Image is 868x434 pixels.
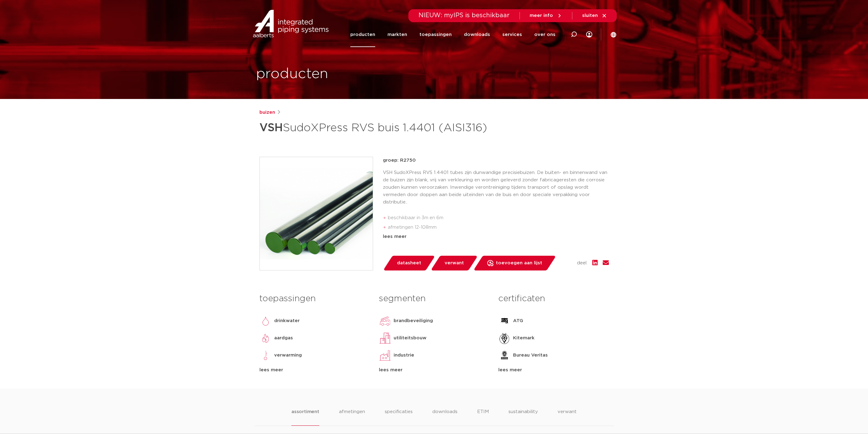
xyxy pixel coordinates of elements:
[445,258,464,268] span: verwant
[259,315,272,327] img: drinkwater
[259,122,283,133] strong: VSH
[260,157,373,270] img: Product Image for VSH SudoXPress RVS buis 1.4401 (AISI316)
[558,408,577,426] li: verwant
[397,258,421,268] span: datasheet
[513,352,548,359] p: Bureau Veritas
[379,332,391,344] img: utiliteitsbouw
[259,332,272,344] img: aardgas
[394,334,426,342] p: utiliteitsbouw
[383,233,609,240] div: lees meer
[530,13,562,18] a: meer info
[256,64,328,84] h1: producten
[577,259,587,267] span: deel:
[496,258,542,268] span: toevoegen aan lijst
[477,408,489,426] li: ETIM
[274,334,293,342] p: aardgas
[498,293,609,305] h3: certificaten
[534,22,555,47] a: over ons
[339,408,365,426] li: afmetingen
[383,157,609,164] p: groep: R2750
[259,293,370,305] h3: toepassingen
[259,109,275,116] a: buizen
[513,317,523,325] p: ATG
[379,315,391,327] img: brandbeveiliging
[498,366,609,374] div: lees meer
[383,256,435,270] a: datasheet
[388,213,609,223] li: beschikbaar in 3m en 6m
[394,317,433,325] p: brandbeveiliging
[385,408,413,426] li: specificaties
[350,22,375,47] a: producten
[513,334,535,342] p: Kitemark
[379,366,489,374] div: lees meer
[350,22,555,47] nav: Menu
[498,315,511,327] img: ATG
[387,22,407,47] a: markten
[379,349,391,361] img: industrie
[259,119,490,137] h1: SudoXPress RVS buis 1.4401 (AISI316)
[418,12,510,18] span: NIEUW: myIPS is beschikbaar
[582,13,607,18] a: sluiten
[464,22,490,47] a: downloads
[394,352,414,359] p: industrie
[498,349,511,361] img: Bureau Veritas
[259,366,370,374] div: lees meer
[388,223,609,232] li: afmetingen 12-108mm
[274,317,300,325] p: drinkwater
[291,408,319,426] li: assortiment
[430,256,478,270] a: verwant
[508,408,538,426] li: sustainability
[419,22,452,47] a: toepassingen
[498,332,511,344] img: Kitemark
[432,408,457,426] li: downloads
[379,293,489,305] h3: segmenten
[586,22,592,47] div: my IPS
[530,13,553,18] span: meer info
[502,22,522,47] a: services
[383,169,609,206] p: VSH SudoXPress RVS 1.4401 tubes zijn dunwandige precisiebuizen. De buiten- en binnenwand van de b...
[259,349,272,361] img: verwarming
[274,352,302,359] p: verwarming
[582,13,598,18] span: sluiten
